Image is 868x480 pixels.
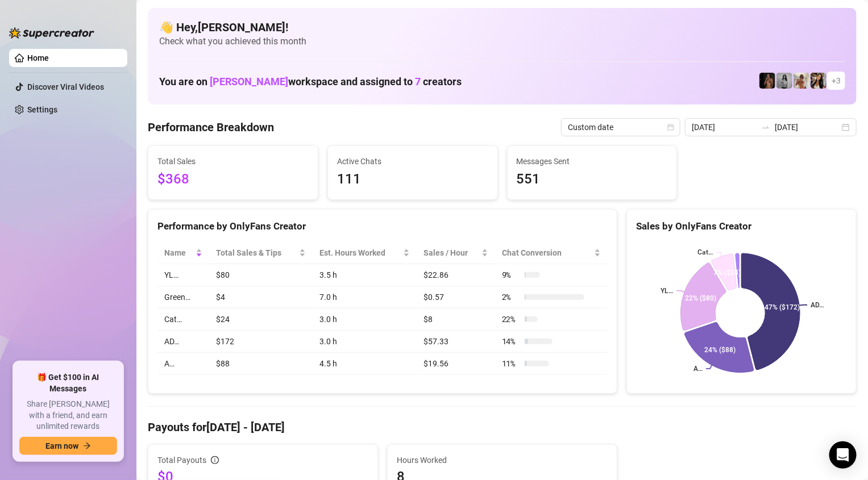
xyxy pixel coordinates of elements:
span: 2 % [502,291,520,303]
div: Performance by OnlyFans Creator [157,219,608,234]
a: Settings [27,105,57,114]
td: $19.56 [417,353,495,375]
text: Cat… [698,249,713,257]
td: $22.86 [417,264,495,286]
h4: Payouts for [DATE] - [DATE] [148,419,857,435]
span: to [761,123,770,132]
span: 7 [415,76,421,87]
h1: You are on workspace and assigned to creators [159,76,462,88]
span: 11 % [502,357,520,370]
td: $172 [209,331,313,353]
span: Total Sales & Tips [216,247,297,259]
a: Home [27,53,49,62]
span: Hours Worked [397,454,608,466]
span: Earn now [45,441,78,450]
td: 3.5 h [313,264,417,286]
span: Messages Sent [517,155,668,168]
h4: 👋 Hey, [PERSON_NAME] ! [159,19,845,35]
td: 7.0 h [313,286,417,308]
span: Sales / Hour [423,247,479,259]
td: 3.0 h [313,331,417,353]
td: $57.33 [417,331,495,353]
span: Total Sales [157,155,309,168]
td: 4.5 h [313,353,417,375]
h4: Performance Breakdown [148,119,274,135]
td: $24 [209,308,313,331]
span: 111 [337,169,488,190]
td: YL… [157,264,209,286]
span: swap-right [761,123,770,132]
td: 3.0 h [313,308,417,331]
img: AD [811,73,827,89]
th: Name [157,242,209,264]
span: Active Chats [337,155,488,168]
input: Start date [692,121,757,133]
span: 551 [517,169,668,190]
span: 🎁 Get $100 in AI Messages [19,372,117,394]
span: Share [PERSON_NAME] with a friend, and earn unlimited rewards [19,399,117,432]
span: Total Payouts [157,454,206,466]
div: Sales by OnlyFans Creator [636,219,847,234]
div: Open Intercom Messenger [829,441,857,469]
button: Earn nowarrow-right [19,437,117,455]
span: arrow-right [83,442,91,450]
td: $0.57 [417,286,495,308]
text: AD… [811,301,824,309]
span: calendar [667,124,674,131]
img: logo-BBDzfeDw.svg [9,27,94,39]
td: Green… [157,286,209,308]
span: Name [164,247,193,259]
td: Cat… [157,308,209,331]
span: [PERSON_NAME] [210,76,288,87]
td: $88 [209,353,313,375]
img: Green [794,73,809,89]
td: $8 [417,308,495,331]
span: 22 % [502,313,520,325]
td: $80 [209,264,313,286]
th: Sales / Hour [417,242,495,264]
text: YL… [661,287,674,295]
span: info-circle [211,456,219,464]
span: Custom date [568,119,674,136]
img: A [776,73,792,89]
span: + 3 [832,74,841,87]
span: Check what you achieved this month [159,35,845,48]
td: $4 [209,286,313,308]
a: Discover Viral Videos [27,82,104,91]
span: 14 % [502,335,520,348]
th: Total Sales & Tips [209,242,313,264]
th: Chat Conversion [495,242,608,264]
td: A… [157,353,209,375]
span: 9 % [502,269,520,281]
text: A… [693,365,703,373]
input: End date [775,121,840,133]
img: D [759,73,775,89]
div: Est. Hours Worked [319,247,401,259]
span: Chat Conversion [502,247,592,259]
td: AD… [157,331,209,353]
span: $368 [157,169,309,190]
